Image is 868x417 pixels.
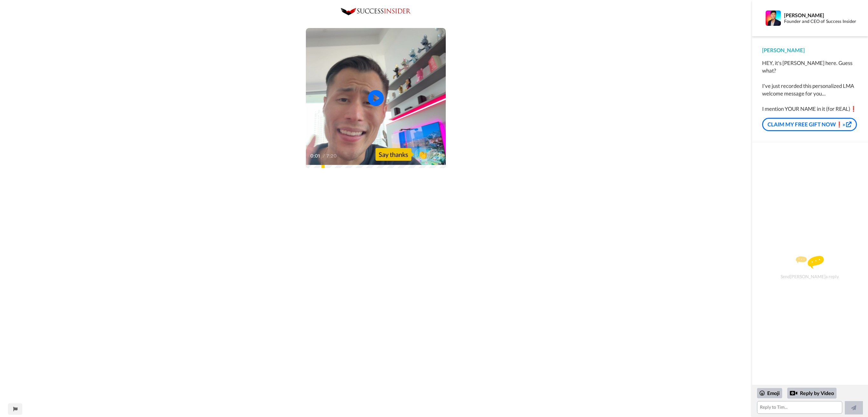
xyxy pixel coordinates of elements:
[784,12,858,18] div: [PERSON_NAME]
[415,147,431,162] button: 👏
[415,149,431,159] span: 👏
[310,152,321,160] span: 0:01
[790,389,797,397] div: Reply by Video
[766,11,781,26] img: Profile Image
[761,153,860,382] div: Send [PERSON_NAME] a reply.
[762,59,858,113] div: HEY, it's [PERSON_NAME] here. Guess what? I've just recorded this personalized LMA welcome messag...
[757,388,782,398] div: Emoji
[762,46,858,54] div: [PERSON_NAME]
[326,152,337,160] span: 7:20
[375,148,411,161] div: Say thanks
[762,118,857,131] a: CLAIM MY FREE GIFT NOW❗»
[434,153,440,159] img: Full screen
[796,256,824,269] img: message.svg
[787,388,837,399] div: Reply by Video
[341,8,411,15] img: 0c8b3de2-5a68-4eb7-92e8-72f868773395
[784,19,858,24] div: Founder and CEO of Success Insider
[323,152,325,160] span: /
